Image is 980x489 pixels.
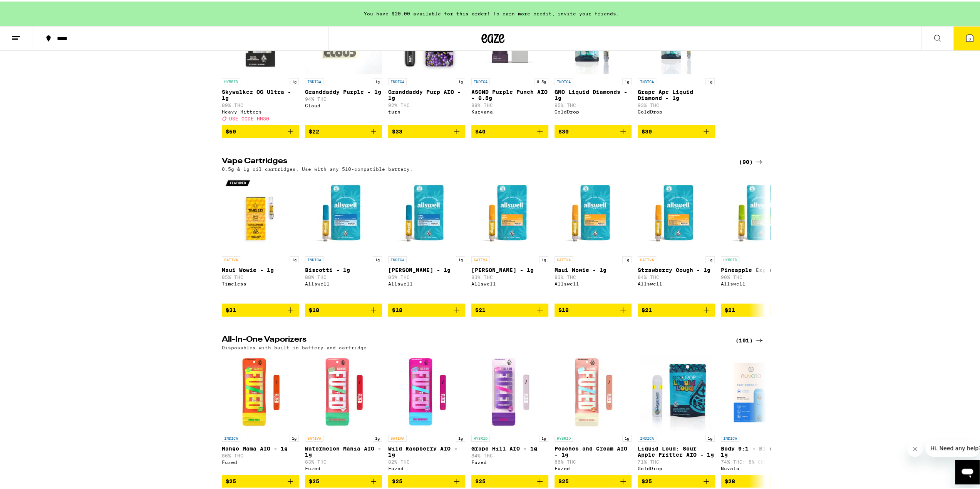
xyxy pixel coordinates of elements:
p: 90% THC [721,273,798,278]
p: HYBRID [721,255,739,262]
p: 1g [705,77,715,83]
p: INDICA [305,77,323,83]
p: 84% THC [471,452,548,457]
a: Open page for Mango Mama AIO - 1g from Fuzed [222,352,299,473]
p: 0.5g & 1g oil cartridges, Use with any 510-compatible battery. [222,165,413,170]
span: $30 [558,127,569,133]
span: $25 [558,477,569,483]
img: Fuzed - Grape Hill AIO - 1g [471,352,548,429]
p: INDICA [388,77,407,83]
p: Granddaddy Purp AIO - 1g [388,87,465,100]
p: 1g [290,77,299,83]
button: Add to bag [222,302,299,315]
p: 1g [539,255,548,262]
a: Open page for Strawberry Cough - 1g from Allswell [638,174,715,302]
a: Open page for Wild Raspberry AIO - 1g from Fuzed [388,352,465,473]
span: Hi. Need any help? [5,5,55,12]
img: Allswell - Jack Herer - 1g [471,174,548,251]
p: Maui Wowie - 1g [222,265,299,272]
p: Biscotti - 1g [305,265,382,272]
p: ASCND Purple Punch AIO - 0.5g [471,87,548,100]
p: 1g [456,433,465,440]
img: Fuzed - Watermelon Mania AIO - 1g [305,352,382,429]
p: Grape Ape Liquid Diamond - 1g [638,87,715,100]
p: Grape Hill AIO - 1g [471,444,548,450]
p: 83% THC [554,273,632,278]
p: 1g [373,433,382,440]
div: Allswell [638,280,715,285]
a: Open page for Maui Wowie - 1g from Allswell [554,174,632,302]
p: SATIVA [638,255,656,262]
span: $30 [642,127,652,133]
div: Allswell [721,280,798,285]
iframe: Close message [907,440,923,455]
button: Add to bag [305,124,382,137]
p: 1g [705,255,715,262]
div: Allswell [388,280,465,285]
a: Open page for Biscotti - 1g from Allswell [305,174,382,302]
p: 1g [290,433,299,440]
p: Granddaddy Purple - 1g [305,87,382,93]
p: GMO Liquid Diamonds - 1g [554,87,632,100]
a: Open page for Watermelon Mania AIO - 1g from Fuzed [305,352,382,473]
span: $21 [725,305,735,312]
img: Timeless - Maui Wowie - 1g [222,174,299,251]
div: Timeless [222,280,299,285]
button: Add to bag [305,473,382,486]
p: [PERSON_NAME] - 1g [388,265,465,272]
a: Open page for Liquid Loud: Sour Apple Fritter AIO - 1g from GoldDrop [638,352,715,473]
p: 92% THC [388,101,465,106]
button: Add to bag [554,124,632,137]
a: Open page for Jack Herer - 1g from Allswell [471,174,548,302]
span: $22 [309,127,319,133]
div: GoldDrop [638,108,715,113]
p: SATIVA [222,255,240,262]
button: Add to bag [388,124,465,137]
p: 95% THC [554,101,632,106]
div: (101) [735,334,764,344]
p: SATIVA [554,255,573,262]
p: SATIVA [471,255,490,262]
p: 85% THC [222,273,299,278]
p: 1g [622,77,632,83]
a: Open page for Maui Wowie - 1g from Timeless [222,174,299,302]
span: invite your friends. [555,10,622,15]
button: Add to bag [471,302,548,315]
p: HYBRID [222,77,240,83]
span: $25 [475,477,486,483]
p: Liquid Loud: Sour Apple Fritter AIO - 1g [638,444,715,456]
a: (90) [739,156,764,165]
div: GoldDrop [638,464,715,469]
span: USE CODE HH30 [229,115,269,120]
button: Add to bag [638,302,715,315]
p: Skywalker OG Ultra - 1g [222,87,299,100]
p: Strawberry Cough - 1g [638,265,715,272]
p: [PERSON_NAME] - 1g [471,265,548,272]
div: Fuzed [305,464,382,469]
a: Open page for Grape Hill AIO - 1g from Fuzed [471,352,548,473]
p: INDICA [471,77,490,83]
p: INDICA [721,433,739,440]
p: 1g [373,255,382,262]
p: 0.5g [534,77,548,83]
p: 1g [456,255,465,262]
p: 89% THC [222,101,299,106]
span: You have $20.00 available for this order! To earn more credit, [364,10,555,15]
p: INDICA [638,433,656,440]
span: $21 [475,305,486,312]
img: Allswell - Strawberry Cough - 1g [638,174,715,251]
button: Add to bag [388,473,465,486]
div: GoldDrop [554,108,632,113]
span: $25 [392,477,402,483]
p: INDICA [305,255,323,262]
img: Nuvata (CA) - Body 9:1 - Blueberry - 1g [721,352,798,429]
img: Allswell - Pineapple Express - 1g [721,174,798,251]
button: Add to bag [471,473,548,486]
button: Add to bag [554,473,632,486]
p: 1g [456,77,465,83]
p: 86% THC [222,452,299,457]
p: 83% THC [305,458,382,463]
p: 74% THC: 8% CBD [721,458,798,463]
button: Add to bag [305,302,382,315]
